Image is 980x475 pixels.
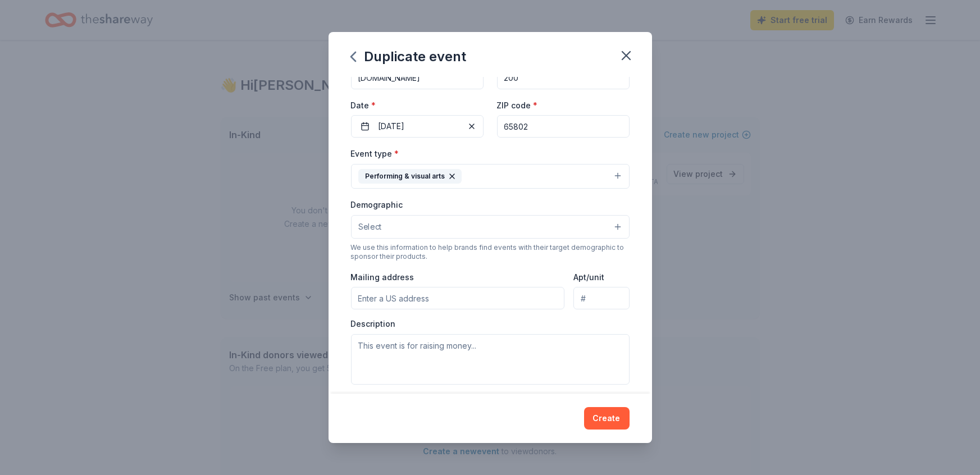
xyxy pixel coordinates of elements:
[497,115,630,138] input: 12345 (U.S. only)
[351,67,484,89] input: https://www...
[351,164,630,189] button: Performing & visual arts
[351,100,484,111] label: Date
[351,287,565,309] input: Enter a US address
[358,169,462,184] div: Performing & visual arts
[351,148,399,159] label: Event type
[573,272,604,283] label: Apt/unit
[351,115,484,138] button: [DATE]
[351,243,630,261] div: We use this information to help brands find events with their target demographic to sponsor their...
[584,407,630,430] button: Create
[573,287,629,309] input: #
[351,318,396,330] label: Description
[351,199,403,211] label: Demographic
[497,67,630,89] input: 20
[351,48,467,66] div: Duplicate event
[351,272,414,283] label: Mailing address
[497,100,538,111] label: ZIP code
[351,215,630,239] button: Select
[358,220,382,234] span: Select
